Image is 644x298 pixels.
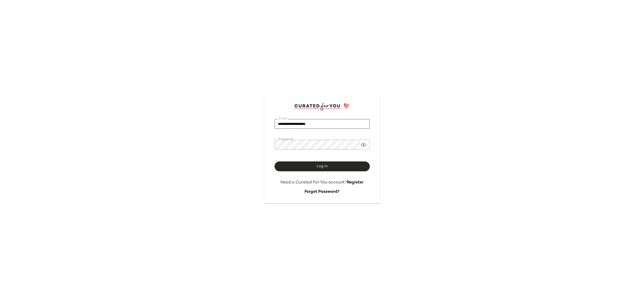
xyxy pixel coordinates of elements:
a: Register [347,180,364,185]
a: Forgot Password? [305,190,339,194]
span: Log In [316,164,328,168]
span: Need a Curated For You account? [280,180,347,185]
button: Log In [275,161,370,171]
img: cfy_login_logo.DGdB1djN.svg [294,103,350,111]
